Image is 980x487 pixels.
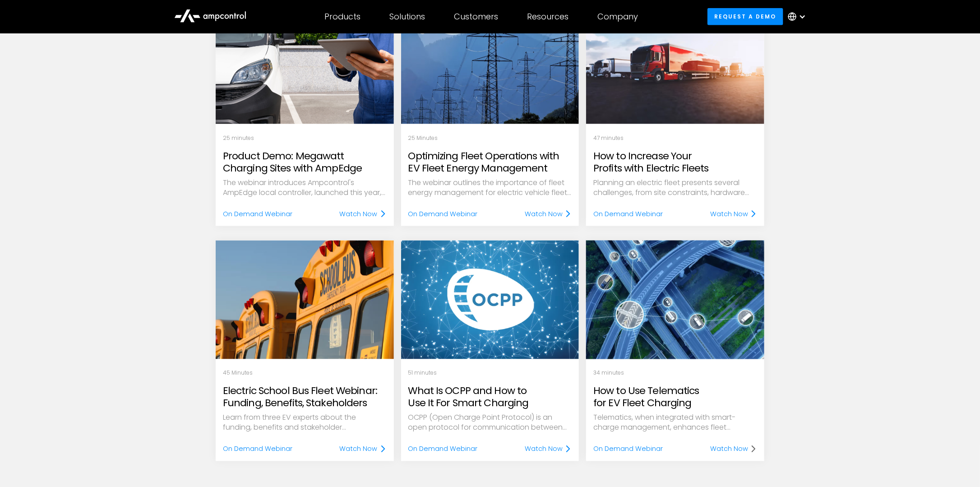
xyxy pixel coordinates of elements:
[593,150,757,174] h2: How to Increase Your Profits with Electric Fleets
[223,385,387,409] h2: Electric School Bus Fleet Webinar: Funding, Benefits, Stakeholders
[525,209,563,219] div: Watch Now
[525,209,572,219] a: Watch Now
[223,444,292,454] div: On Demand Webinar
[401,5,579,124] img: Charged Up: Optimizing Electric Fleets with Energy Management
[710,444,757,454] a: Watch Now
[223,413,387,433] p: Learn from three EV experts about the funding, benefits and stakeholder involvement needed for yo...
[707,8,783,25] a: Request a demo
[408,209,478,219] div: On Demand Webinar
[454,12,499,22] div: Customers
[598,12,638,22] div: Company
[223,370,387,377] p: 45 Minutes
[593,178,757,198] p: Planning an electric fleet presents several challenges, from site constraints, hardware options, ...
[710,209,748,219] div: Watch Now
[573,232,778,368] img: telematics in ev charging explained for fleets with ev charging expert
[710,444,748,454] div: Watch Now
[593,135,757,142] p: 47 minutes
[593,370,757,377] p: 34 minutes
[223,178,387,198] p: The webinar introduces Ampcontrol's AmpEdge local controller, launched this year, to address spec...
[223,135,387,142] p: 25 minutes
[593,413,757,433] p: Telematics, when integrated with smart-charge management, enhances fleet efficiency, reduces cost...
[408,135,572,142] p: 25 Minutes
[408,178,572,198] p: The webinar outlines the importance of fleet energy management for electric vehicle fleet operati...
[340,444,378,454] div: Watch Now
[525,444,572,454] a: Watch Now
[593,385,757,409] h2: How to Use Telematics for EV Fleet Charging
[340,444,387,454] a: Watch Now
[216,5,394,124] img: AmpEdge - local controller for EV fleet solutions and MW charging sites
[408,370,572,377] p: 51 minutes
[527,12,569,22] div: Resources
[593,444,663,454] div: On Demand Webinar
[408,385,572,409] h2: What Is OCPP and How to Use It For Smart Charging
[340,209,378,219] div: Watch Now
[401,241,579,359] img: Webinar: What Is OCPP and How to Use It For Smart Charging
[340,209,387,219] a: Watch Now
[710,209,757,219] a: Watch Now
[408,150,572,174] h2: Optimizing Fleet Operations with EV Fleet Energy Management
[216,241,394,359] img: Electric School Bus Fleet 101: Funding, Benefits and Stakeholder Involvement
[593,209,663,219] div: On Demand Webinar
[525,444,563,454] div: Watch Now
[408,444,478,454] div: On Demand Webinar
[390,12,425,22] div: Solutions
[408,413,572,433] p: OCPP (Open Charge Point Protocol) is an open protocol for communication between charging stations...
[325,12,361,22] div: Products
[223,150,387,174] h2: Product Demo: Megawatt Charging Sites with AmpEdge
[223,209,292,219] div: On Demand Webinar
[586,5,764,124] img: How to Increase Your Profits with Electric Fleets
